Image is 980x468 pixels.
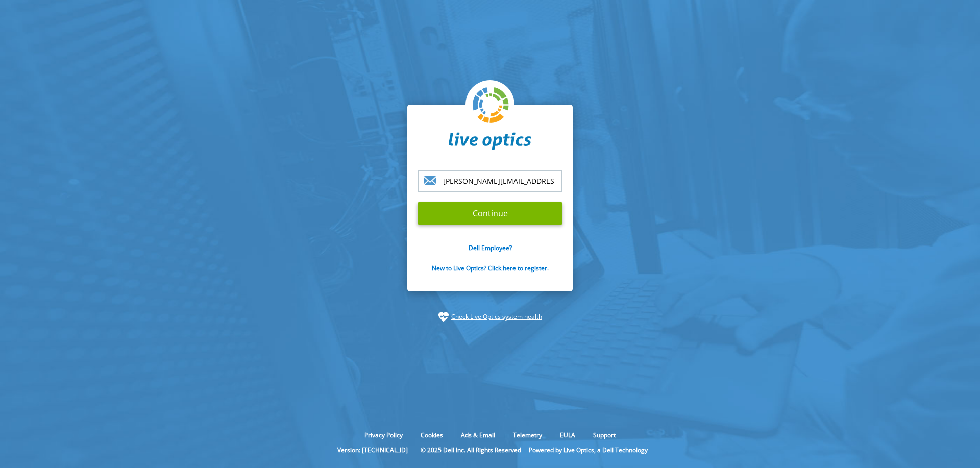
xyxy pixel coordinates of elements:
li: Version: [TECHNICAL_ID] [332,446,413,454]
li: Powered by Live Optics, a Dell Technology [529,446,648,454]
a: Cookies [413,431,451,439]
input: email@address.com [418,170,562,192]
img: status-check-icon.svg [438,312,449,322]
img: liveoptics-word.svg [449,132,531,151]
a: EULA [552,431,583,439]
a: Telemetry [505,431,550,439]
a: New to Live Optics? Click here to register. [432,264,549,273]
input: Continue [418,202,562,225]
a: Check Live Optics system health [451,312,542,322]
img: liveoptics-logo.svg [473,87,509,124]
a: Dell Employee? [469,243,512,252]
li: © 2025 Dell Inc. All Rights Reserved [415,446,526,454]
a: Ads & Email [453,431,503,439]
a: Support [585,431,623,439]
a: Privacy Policy [357,431,410,439]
